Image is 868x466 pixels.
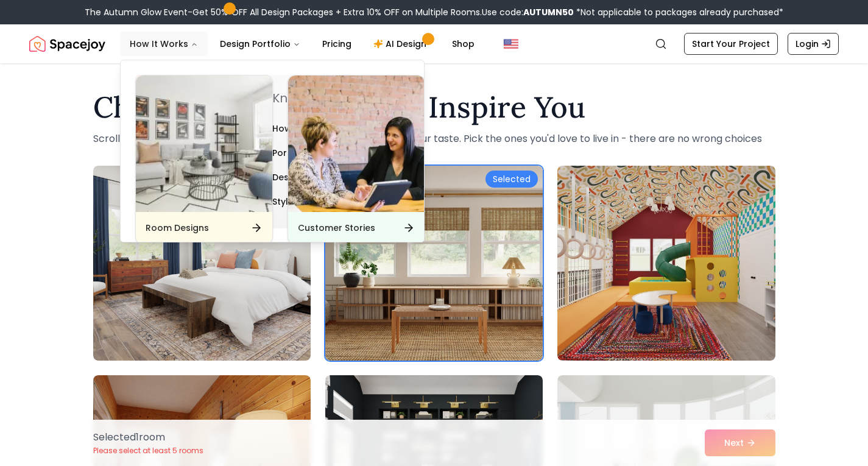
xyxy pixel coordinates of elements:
[93,446,203,456] p: Please select at least 5 rooms
[482,6,574,18] span: Use code:
[29,32,105,56] a: Spacejoy
[364,32,440,56] a: AI Design
[85,6,783,18] div: The Autumn Glow Event-Get 50% OFF All Design Packages + Extra 10% OFF on Multiple Rooms.
[146,222,209,234] h6: Room Designs
[121,60,744,259] div: Design Portfolio
[288,76,425,212] img: Customer Stories
[325,166,543,361] img: Room room-2
[442,32,484,56] a: Shop
[120,32,208,56] button: How It Works
[210,32,310,56] button: Design Portfolio
[29,32,105,56] img: Spacejoy Logo
[93,166,311,361] img: Room room-1
[93,132,775,146] p: Scroll through the collection and select that reflect your taste. Pick the ones you'd love to liv...
[29,24,839,63] nav: Global
[788,33,839,55] a: Login
[523,6,574,18] b: AUTUMN50
[93,93,775,122] h1: Choose the Rooms That Inspire You
[136,76,272,212] img: Room Designs
[93,430,203,445] p: Selected 1 room
[684,33,778,55] a: Start Your Project
[557,166,775,361] img: Room room-3
[120,32,484,56] nav: Main
[312,32,361,56] a: Pricing
[288,75,425,244] a: Customer StoriesCustomer Stories
[574,6,783,18] span: *Not applicable to packages already purchased*
[298,222,375,234] h6: Customer Stories
[485,171,538,188] div: Selected
[504,37,518,51] img: United States
[135,75,273,244] a: Room DesignsRoom Designs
